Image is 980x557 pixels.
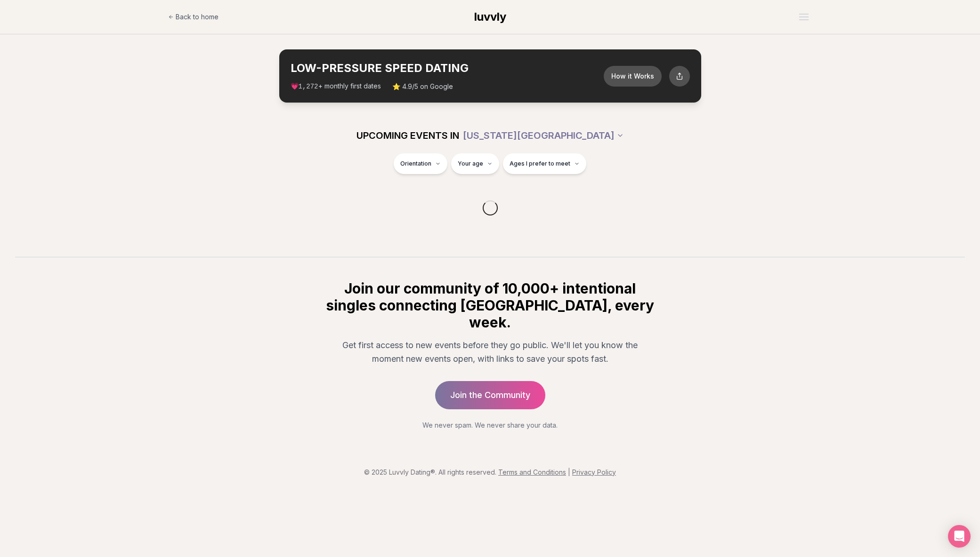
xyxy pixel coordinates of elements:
[458,160,483,167] span: Your age
[568,468,570,476] span: |
[503,153,586,174] button: Ages I prefer to meet
[356,129,459,142] span: UPCOMING EVENTS IN
[604,66,662,87] button: How it Works
[498,468,566,476] a: Terms and Conditions
[291,81,381,91] span: 💗 + monthly first dates
[324,280,656,331] h2: Join our community of 10,000+ intentional singles connecting [GEOGRAPHIC_DATA], every week.
[400,160,431,167] span: Orientation
[394,153,447,174] button: Orientation
[324,421,656,430] p: We never spam. We never share your data.
[510,160,570,167] span: Ages I prefer to meet
[795,10,812,24] button: Open menu
[435,381,545,409] a: Join the Community
[463,125,624,146] button: [US_STATE][GEOGRAPHIC_DATA]
[451,153,499,174] button: Your age
[474,9,506,24] a: luvvly
[168,8,219,26] a: Back to home
[8,468,972,477] p: © 2025 Luvvly Dating®. All rights reserved.
[392,82,453,91] span: ⭐ 4.9/5 on Google
[474,10,506,24] span: luvvly
[948,525,971,548] div: Open Intercom Messenger
[332,338,648,366] p: Get first access to new events before they go public. We'll let you know the moment new events op...
[572,468,616,476] a: Privacy Policy
[176,12,219,22] span: Back to home
[291,61,604,76] h2: LOW-PRESSURE SPEED DATING
[299,83,318,90] span: 1,272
